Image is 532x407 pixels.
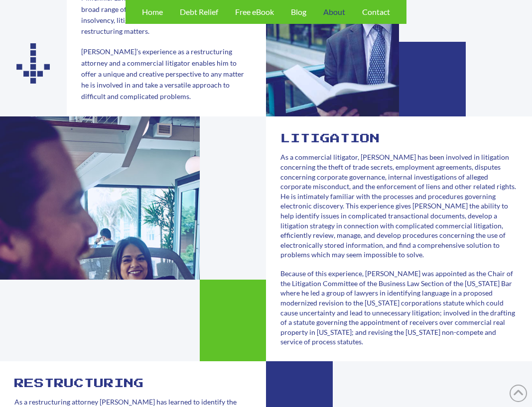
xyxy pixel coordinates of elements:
[280,131,380,147] h2: Litigation
[81,47,244,101] span: [PERSON_NAME]’s experience as a restructuring attorney and a commercial litigator enables him to ...
[362,8,390,16] span: Contact
[142,8,163,16] span: Home
[280,269,515,346] span: Because of this experience, [PERSON_NAME] was appointed as the Chair of the Litigation Committee ...
[235,8,274,16] span: Free eBook
[510,385,527,402] a: Back to Top
[14,376,144,392] h2: Restructuring
[280,153,518,259] span: As a commercial litigator, [PERSON_NAME] has been involved in litigation concerning the theft of ...
[180,8,218,16] span: Debt Relief
[291,8,306,16] span: Blog
[323,8,345,16] span: About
